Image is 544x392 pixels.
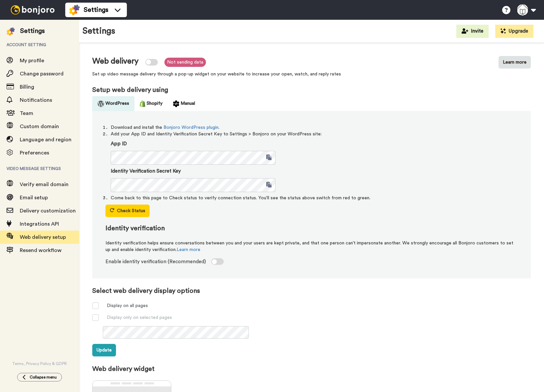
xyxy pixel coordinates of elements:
button: WordPress [92,96,134,111]
img: bj-logo-header-white.svg [8,5,57,14]
a: Bonjoro WordPress plugin [163,125,218,130]
button: Check Status [105,205,150,217]
label: Select web delivery display options [92,286,531,295]
span: Verify email domain [20,182,69,187]
label: App ID [111,140,518,148]
img: settings-colored.svg [7,27,15,36]
span: Display only on selected pages [107,314,172,321]
span: Preferences [20,150,49,155]
a: Learn more [499,60,531,65]
label: Identity verification [105,224,518,233]
span: Not sending data [164,58,206,67]
img: settings-colored.svg [69,5,80,15]
div: Settings [20,26,45,36]
span: Custom domain [20,124,59,129]
h1: Settings [82,26,115,36]
span: Integrations API [20,221,59,227]
button: Upgrade [495,25,533,38]
button: Update [92,344,116,356]
li: Download and install the . [111,124,518,131]
li: Add your App ID and Identity Verification Secret Key to Settings > Bonjoro on your WordPress site: [111,131,518,192]
span: Settings [84,5,108,14]
span: My profile [20,58,44,63]
span: Enable identity verification (Recommended) [105,258,206,265]
img: icon [98,100,104,107]
button: Manual [168,96,200,111]
span: Change password [20,71,64,76]
span: Web delivery setup [20,235,66,240]
span: Resend workflow [20,248,62,253]
label: Setup web delivery using [92,85,168,95]
label: Web delivery widget [92,364,531,374]
button: Invite [456,25,489,38]
button: Collapse menu [17,373,62,381]
label: Identity Verification Secret Key [111,167,518,175]
span: Delivery customization [20,208,76,213]
span: Display on all pages [107,302,148,309]
span: Set up video message delivery through a pop-up widget on your website to increase your open, watc... [92,71,341,77]
button: Learn more [499,56,531,69]
span: Email setup [20,195,48,200]
span: Collapse menu [30,375,57,380]
span: Identity verification helps ensure conversations between you and your users are kept private, and... [105,240,518,253]
label: Web delivery [92,56,139,67]
span: Team [20,111,33,116]
li: Come back to this page to Check status to verify connection status. You'll see the status above s... [111,195,518,201]
a: Learn more [177,247,200,252]
span: Billing [20,84,34,90]
button: Shopify [134,96,168,111]
img: icon [173,100,179,107]
span: Language and region [20,137,72,142]
span: Notifications [20,98,52,103]
img: icon [140,100,145,107]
